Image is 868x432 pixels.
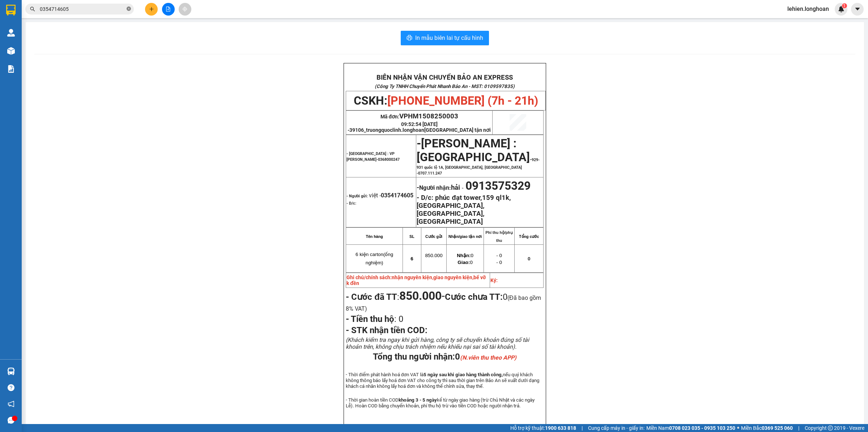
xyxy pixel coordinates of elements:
[842,3,847,8] sup: 1
[399,289,442,303] strong: 850.000
[417,194,511,226] strong: phúc đạt tower,159 ql1k,[GEOGRAPHIC_DATA],[GEOGRAPHIC_DATA],[GEOGRAPHIC_DATA]
[425,234,442,239] strong: Cước gửi
[528,256,530,261] span: 0
[838,6,844,12] img: icon-new-feature
[410,256,413,261] span: 6
[166,7,171,12] span: file-add
[490,277,498,283] strong: Ký:
[381,192,413,199] span: 0354174605
[346,274,486,286] strong: Ghi chú/chính sách:
[346,274,486,286] span: nhận nguyên kiện,giao nguyên kiện,bể vỡ k đền
[396,314,403,324] span: 0
[458,260,472,265] span: 0
[445,292,503,302] strong: Cước chưa TT:
[828,425,833,431] span: copyright
[346,201,356,206] strong: - D/c:
[346,292,445,302] span: :
[457,253,473,258] span: 0
[843,3,846,8] span: 1
[465,179,531,193] span: 0913575329
[851,3,864,16] button: caret-down
[519,234,539,239] strong: Tổng cước
[417,143,540,176] span: -
[457,253,471,258] strong: Nhận:
[7,47,15,55] img: warehouse-icon
[8,384,14,391] span: question-circle
[424,372,503,377] strong: 5 ngày sau khi giao hàng thành công,
[798,424,799,432] span: |
[346,336,529,350] span: (Khách kiểm tra ngay khi gửi hàng, công ty sẽ chuyển khoản đúng số tài khoản trên, không chịu trá...
[380,114,459,119] span: Mã đơn:
[425,253,442,258] span: 850.000
[378,157,400,162] span: 0368000247
[496,253,502,258] span: - 0
[346,194,368,198] strong: - Người gửi:
[417,158,540,176] span: 929-931 quốc lộ 1A, [GEOGRAPHIC_DATA], [GEOGRAPHIC_DATA] -
[369,192,413,199] span: việt -
[346,292,397,302] strong: - Cước đã TT
[30,7,35,12] span: search
[455,352,516,362] span: 0
[448,234,482,239] strong: Nhận/giao tận nơi
[346,372,539,389] span: - Thời điểm phát hành hoá đơn VAT là nếu quý khách không thông báo lấy hoá đơn VAT cho công ty th...
[356,252,393,265] span: 6 kiện carton(ống nghiệm)
[346,151,400,162] span: - [GEOGRAPHIC_DATA] : VP [PERSON_NAME]-
[349,127,491,133] span: 39106_truongquoclinh.longhoan
[741,424,793,432] span: Miền Bắc
[419,184,460,191] span: Người nhận:
[510,424,576,432] span: Hỗ trợ kỹ thuật:
[346,397,535,408] span: - Thời gian hoàn tiền COD kể từ ngày giao hàng (trừ Chủ Nhật và các ngày Lễ). Hoàn COD bằng chuyể...
[127,6,131,13] span: close-circle
[8,417,14,424] span: message
[366,234,383,239] strong: Tên hàng
[409,234,414,239] strong: SL
[588,424,644,432] span: Cung cấp máy in - giấy in:
[762,425,793,431] strong: 0369 525 060
[346,314,403,324] span: :
[375,84,515,89] strong: (Công Ty TNHH Chuyển Phát Nhanh Bảo An - MST: 0109597835)
[417,194,433,202] strong: - D/c:
[401,31,489,45] button: printerIn mẫu biên lai tự cấu hình
[162,3,175,16] button: file-add
[348,121,491,133] span: 09:52:54 [DATE] -
[418,171,442,176] span: 0707.111.247
[737,427,739,429] span: ⚪️
[451,184,460,192] span: hải
[854,6,861,12] span: caret-down
[145,3,158,16] button: plus
[7,65,15,73] img: solution-icon
[669,425,735,431] strong: 0708 023 035 - 0935 103 250
[460,354,516,361] em: (N.viên thu theo APP)
[373,352,516,362] span: Tổng thu người nhận:
[417,137,530,164] span: [PERSON_NAME] : [GEOGRAPHIC_DATA]
[399,289,445,303] span: -
[646,424,735,432] span: Miền Nam
[387,94,538,108] span: [PHONE_NUMBER] (7h - 21h)
[485,230,513,243] strong: Phí thu hộ/phụ thu
[6,5,16,16] img: logo-vxr
[782,4,835,13] span: lehien.longhoan
[582,424,583,432] span: |
[399,397,437,403] strong: khoảng 3 - 5 ngày
[149,7,154,12] span: plus
[40,5,125,13] input: Tìm tên, số ĐT hoặc mã đơn
[354,94,538,108] span: CSKH:
[376,74,513,81] strong: BIÊN NHẬN VẬN CHUYỂN BẢO AN EXPRESS
[8,400,14,407] span: notification
[458,260,470,265] strong: Giao:
[127,7,131,11] span: close-circle
[407,35,412,42] span: printer
[417,184,460,192] strong: -
[496,260,502,265] span: - 0
[415,33,483,42] span: In mẫu biên lai tự cấu hình
[346,325,427,335] span: - STK nhận tiền COD:
[182,7,187,12] span: aim
[179,3,191,16] button: aim
[346,314,394,324] strong: - Tiền thu hộ
[7,368,15,375] img: warehouse-icon
[424,127,491,133] span: [GEOGRAPHIC_DATA] tận nơi
[417,137,421,150] span: -
[545,425,576,431] strong: 1900 633 818
[460,184,465,191] span: -
[7,29,15,37] img: warehouse-icon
